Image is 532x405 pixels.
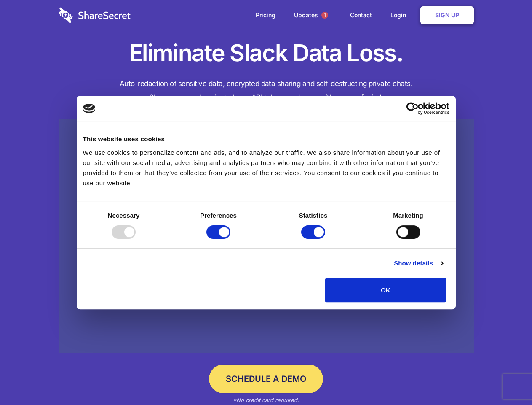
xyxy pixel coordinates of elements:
h1: Eliminate Slack Data Loss. [59,38,474,68]
div: This website uses cookies [83,134,449,144]
span: 1 [321,12,328,19]
img: logo [83,104,96,113]
h4: Auto-redaction of sensitive data, encrypted data sharing and self-destructing private chats. Shar... [59,77,474,105]
a: Sign Up [420,6,474,24]
a: Wistia video thumbnail [59,119,474,353]
strong: Necessary [108,212,140,219]
div: We use cookies to personalize content and ads, and to analyze our traffic. We also share informat... [83,148,449,188]
button: OK [325,278,446,302]
a: Contact [342,2,380,28]
em: *No credit card required. [233,397,299,403]
img: logo-wordmark-white-trans-d4663122ce5f474addd5e946df7df03e33cb6a1c49d2221995e7729f52c070b2.svg [59,7,131,23]
strong: Preferences [200,212,237,219]
strong: Statistics [299,212,328,219]
a: Login [382,2,419,28]
strong: Marketing [393,212,423,219]
a: Pricing [247,2,284,28]
a: Schedule a Demo [209,364,323,393]
a: Usercentrics Cookiebot - opens in a new window [376,102,449,115]
a: Show details [394,258,443,268]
